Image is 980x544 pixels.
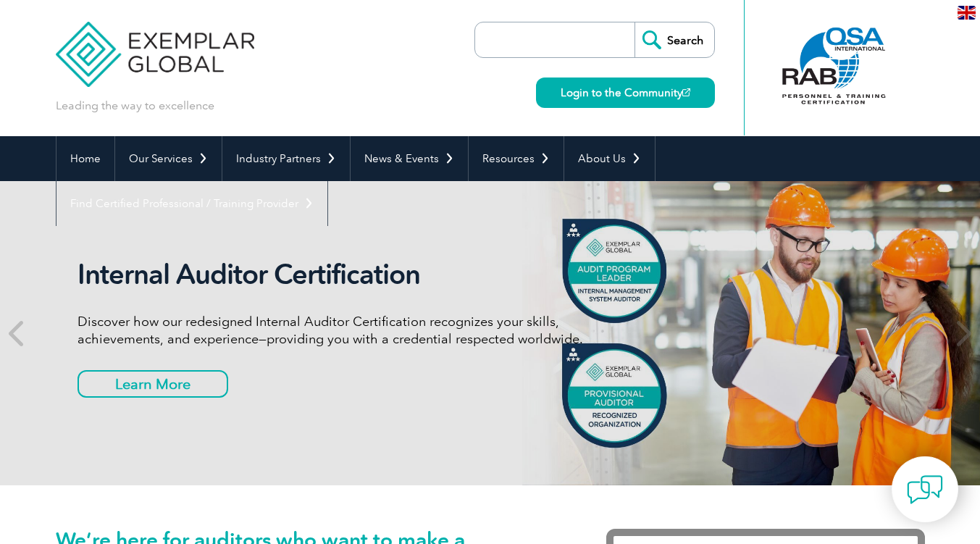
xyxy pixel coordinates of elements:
a: Resources [469,136,564,181]
p: Discover how our redesigned Internal Auditor Certification recognizes your skills, achievements, ... [78,313,621,348]
img: en [958,6,976,20]
a: About Us [564,136,655,181]
p: Leading the way to excellence [56,98,214,114]
input: Search [635,22,714,57]
img: open_square.png [682,88,690,96]
a: Login to the Community [536,78,715,108]
a: News & Events [351,136,468,181]
a: Our Services [115,136,222,181]
a: Learn More [78,370,228,398]
a: Find Certified Professional / Training Provider [56,181,327,226]
a: Home [56,136,114,181]
h2: Internal Auditor Certification [78,258,621,291]
img: contact-chat.png [907,472,943,508]
a: Industry Partners [222,136,350,181]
